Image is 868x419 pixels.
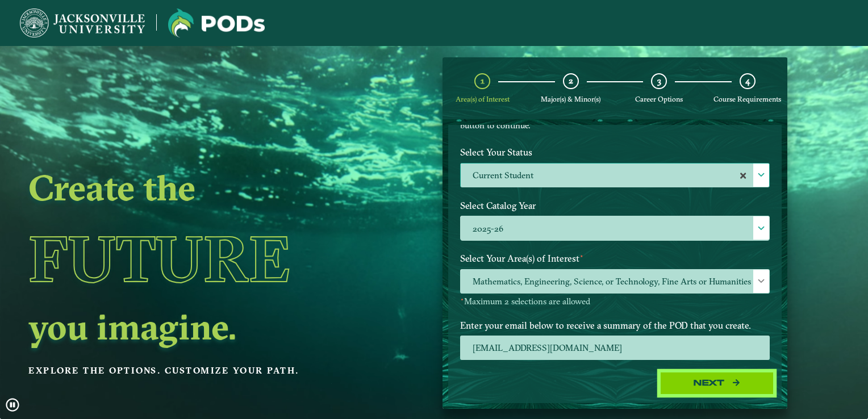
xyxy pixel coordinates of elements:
span: Area(s) of Interest [456,95,510,103]
span: 1 [481,76,485,86]
sup: ⋆ [579,252,584,260]
span: Career Options [635,95,683,103]
span: 3 [657,76,661,86]
p: Explore the options. Customize your path. [28,362,362,379]
label: Current Student [461,164,769,188]
h2: you imagine. [28,311,362,342]
img: Jacksonville University logo [20,9,145,37]
img: Jacksonville University logo [168,9,265,37]
h1: Future [28,207,362,311]
button: Next [660,372,774,395]
label: Enter your email below to receive a summary of the POD that you create. [452,315,778,336]
input: Enter your email [460,336,770,360]
span: Course Requirements [713,95,781,103]
p: Maximum 2 selections are allowed [460,296,770,307]
label: Select Catalog Year [452,195,778,216]
label: Select Your Status [452,142,778,163]
label: Select Your Area(s) of Interest [452,248,778,269]
span: 2 [569,76,573,86]
h2: Create the [28,171,362,203]
sup: ⋆ [460,295,464,303]
label: 2025-26 [461,216,769,241]
span: Major(s) & Minor(s) [541,95,600,103]
span: Mathematics, Engineering, Science, or Technology, Fine Arts or Humanities [461,270,769,294]
span: 4 [745,76,750,86]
